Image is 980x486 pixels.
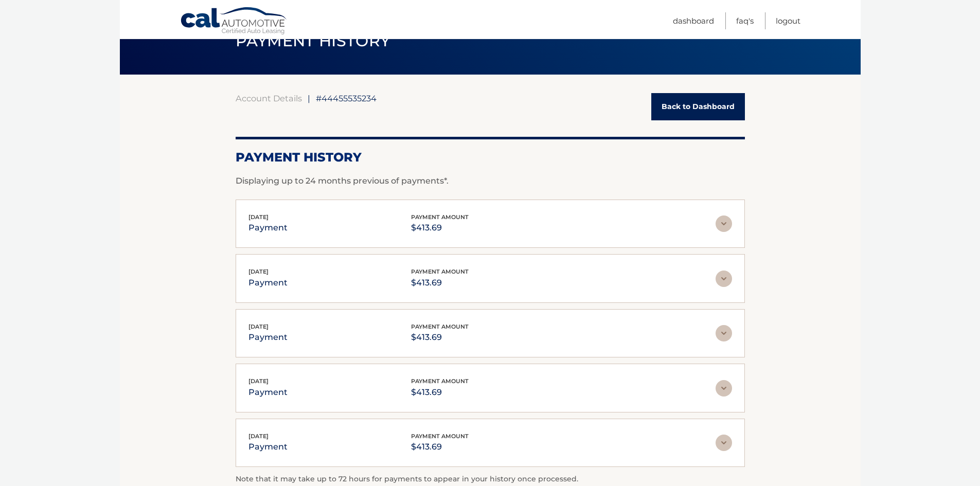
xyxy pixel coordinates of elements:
[308,93,310,103] span: |
[236,150,745,165] h2: Payment History
[248,377,269,385] span: [DATE]
[248,433,269,440] span: [DATE]
[716,215,732,232] img: accordion-rest.svg
[411,221,469,235] p: $413.69
[248,330,288,345] p: payment
[776,12,800,29] a: Logout
[673,12,714,29] a: Dashboard
[736,12,754,29] a: FAQ's
[248,213,269,221] span: [DATE]
[716,380,732,397] img: accordion-rest.svg
[411,330,469,345] p: $413.69
[716,325,732,341] img: accordion-rest.svg
[248,323,269,330] span: [DATE]
[248,268,269,275] span: [DATE]
[236,93,302,103] a: Account Details
[716,435,732,451] img: accordion-rest.svg
[411,323,469,330] span: payment amount
[248,440,288,454] p: payment
[411,213,469,221] span: payment amount
[248,221,288,235] p: payment
[411,440,469,454] p: $413.69
[316,93,377,103] span: #44455535234
[411,268,469,275] span: payment amount
[411,385,469,400] p: $413.69
[180,7,288,37] a: Cal Automotive
[411,276,469,290] p: $413.69
[236,31,390,50] span: PAYMENT HISTORY
[716,271,732,287] img: accordion-rest.svg
[411,377,469,385] span: payment amount
[248,385,288,400] p: payment
[651,93,745,120] a: Back to Dashboard
[236,175,745,187] p: Displaying up to 24 months previous of payments*.
[411,433,469,440] span: payment amount
[248,276,288,290] p: payment
[236,473,745,485] p: Note that it may take up to 72 hours for payments to appear in your history once processed.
